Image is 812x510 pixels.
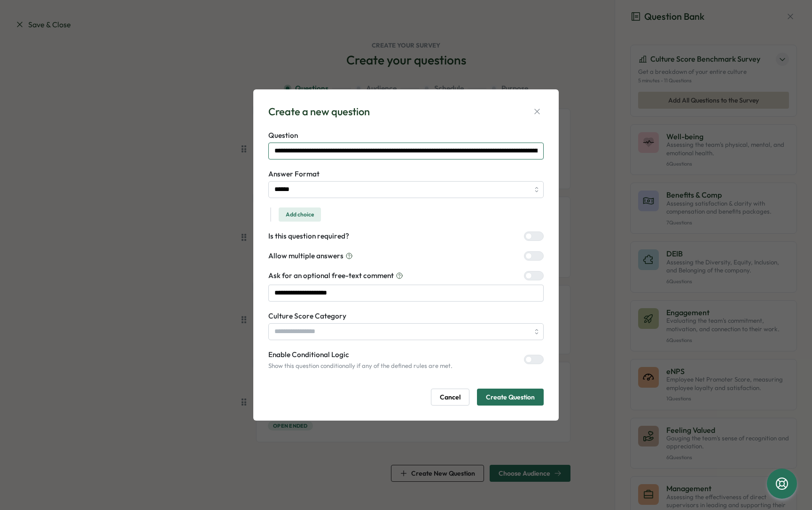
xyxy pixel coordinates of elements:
[268,231,349,241] label: Is this question required?
[268,104,370,119] div: Create a new question
[279,207,321,222] button: Add choice
[268,362,453,370] p: Show this question conditionally if any of the defined rules are met.
[268,311,544,321] label: Culture Score Category
[268,271,394,281] span: Ask for an optional free-text comment
[431,389,469,406] button: Cancel
[486,389,535,405] span: Create Question
[440,389,461,405] span: Cancel
[268,251,344,261] span: Allow multiple answers
[268,169,544,179] label: Answer Format
[268,350,453,360] label: Enable Conditional Logic
[268,130,544,141] label: Question
[286,208,314,221] span: Add choice
[477,389,544,406] button: Create Question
